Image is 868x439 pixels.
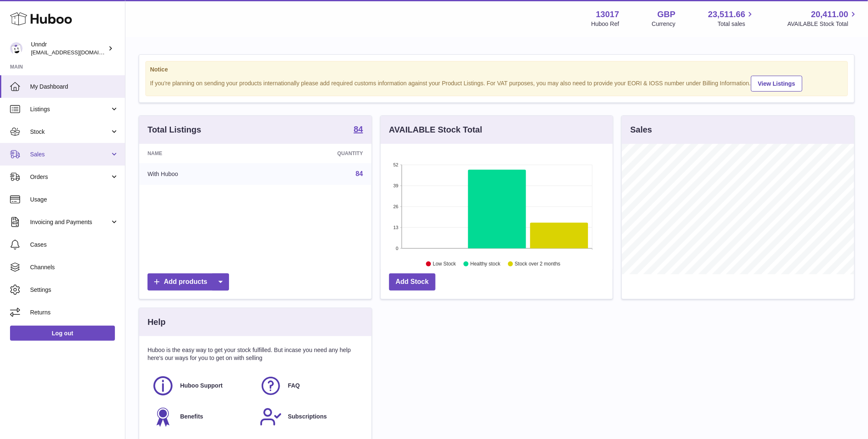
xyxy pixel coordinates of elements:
span: AVAILABLE Stock Total [787,20,858,28]
img: sofiapanwar@gmail.com [10,42,23,55]
text: Healthy stock [470,261,501,267]
a: 20,411.00 AVAILABLE Stock Total [787,9,858,28]
span: Stock [30,128,110,136]
text: 0 [396,246,398,251]
strong: GBP [657,9,675,20]
div: Huboo Ref [591,20,619,28]
text: Stock over 2 months [515,261,560,267]
span: [EMAIL_ADDRESS][DOMAIN_NAME] [31,49,123,56]
span: Channels [30,263,119,271]
span: Returns [30,309,119,316]
span: 23,511.66 [708,9,745,20]
a: Add Stock [389,273,435,291]
span: FAQ [288,382,300,390]
span: Total sales [718,20,755,28]
text: Low Stock [433,261,456,267]
text: 26 [393,204,398,209]
td: With Huboo [139,163,262,185]
a: Log out [10,326,115,341]
a: Benefits [152,406,251,428]
h3: AVAILABLE Stock Total [389,124,482,135]
span: Subscriptions [288,413,327,421]
a: Subscriptions [260,406,359,428]
span: Usage [30,196,119,204]
span: Orders [30,173,110,181]
a: Huboo Support [152,375,251,397]
strong: 84 [354,125,363,133]
p: Huboo is the easy way to get your stock fulfilled. But incase you need any help here's our ways f... [148,346,363,362]
span: Invoicing and Payments [30,218,110,226]
span: Huboo Support [180,382,223,390]
div: Unndr [31,41,106,56]
span: 20,411.00 [811,9,848,20]
span: Settings [30,286,119,294]
span: Cases [30,241,119,249]
span: Benefits [180,413,203,421]
a: View Listings [751,76,802,92]
text: 13 [393,225,398,230]
a: 23,511.66 Total sales [708,9,755,28]
h3: Sales [630,124,652,135]
a: Add products [148,273,229,291]
h3: Total Listings [148,124,201,135]
strong: 13017 [596,9,619,20]
div: If you're planning on sending your products internationally please add required customs informati... [150,74,843,92]
strong: Notice [150,66,843,74]
text: 39 [393,183,398,188]
span: Sales [30,151,110,158]
th: Quantity [262,144,372,163]
h3: Help [148,316,165,328]
span: My Dashboard [30,83,119,91]
span: Listings [30,105,110,113]
a: 84 [354,125,363,135]
a: 84 [356,170,363,177]
div: Currency [652,20,676,28]
text: 52 [393,162,398,167]
a: FAQ [260,375,359,397]
th: Name [139,144,262,163]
